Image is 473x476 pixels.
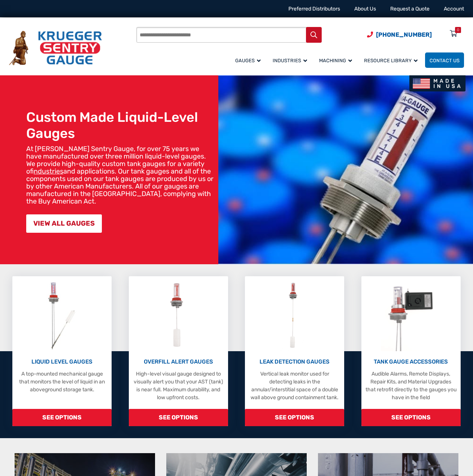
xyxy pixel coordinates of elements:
[26,145,215,205] p: At [PERSON_NAME] Sentry Gauge, for over 75 years we have manufactured over three million liquid-l...
[409,75,466,91] img: Made In USA
[365,370,457,401] p: Audible Alarms, Remote Displays, Repair Kits, and Material Upgrades that retrofit directly to the...
[288,6,340,12] a: Preferred Distributors
[42,280,82,351] img: Liquid Level Gauges
[361,409,461,426] span: SEE OPTIONS
[367,30,432,39] a: Phone Number (920) 434-8860
[133,370,224,401] p: High-level visual gauge designed to visually alert you that your AST (tank) is near full. Maximum...
[162,280,195,351] img: Overfill Alert Gauges
[34,167,63,175] a: industries
[361,276,461,426] a: Tank Gauge Accessories TANK GAUGE ACCESSORIES Audible Alarms, Remote Displays, Repair Kits, and M...
[444,6,464,12] a: Account
[249,370,340,401] p: Vertical leak monitor used for detecting leaks in the annular/interstitial space of a double wall...
[457,27,459,33] div: 0
[273,58,307,63] span: Industries
[360,51,425,69] a: Resource Library
[315,51,360,69] a: Machining
[364,58,418,63] span: Resource Library
[245,276,344,426] a: Leak Detection Gauges LEAK DETECTION GAUGES Vertical leak monitor used for detecting leaks in the...
[9,31,102,65] img: Krueger Sentry Gauge
[430,58,460,63] span: Contact Us
[231,51,268,69] a: Gauges
[218,75,473,264] img: bg_hero_bannerksentry
[133,358,224,366] p: OVERFILL ALERT GAUGES
[16,370,108,394] p: A top-mounted mechanical gauge that monitors the level of liquid in an aboveground storage tank.
[249,358,340,366] p: LEAK DETECTION GAUGES
[245,409,344,426] span: SEE OPTIONS
[365,358,457,366] p: TANK GAUGE ACCESSORIES
[26,214,102,233] a: VIEW ALL GAUGES
[268,51,315,69] a: Industries
[235,58,261,63] span: Gauges
[376,31,432,38] span: [PHONE_NUMBER]
[390,6,430,12] a: Request a Quote
[354,6,376,12] a: About Us
[381,280,441,351] img: Tank Gauge Accessories
[16,358,108,366] p: LIQUID LEVEL GAUGES
[319,58,352,63] span: Machining
[425,52,464,68] a: Contact Us
[129,409,228,426] span: SEE OPTIONS
[129,276,228,426] a: Overfill Alert Gauges OVERFILL ALERT GAUGES High-level visual gauge designed to visually alert yo...
[280,280,309,351] img: Leak Detection Gauges
[12,276,112,426] a: Liquid Level Gauges LIQUID LEVEL GAUGES A top-mounted mechanical gauge that monitors the level of...
[12,409,112,426] span: SEE OPTIONS
[26,109,215,141] h1: Custom Made Liquid-Level Gauges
